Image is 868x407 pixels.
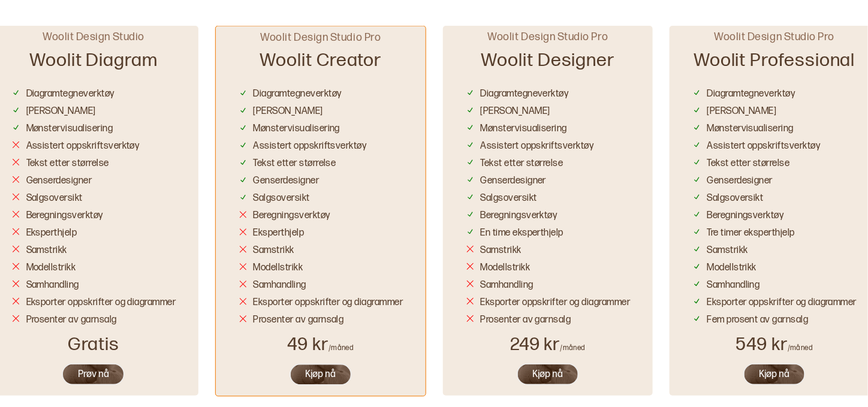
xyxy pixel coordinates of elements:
div: Eksperthjelp [26,227,77,240]
div: Diagramtegneverktøy [707,88,795,101]
div: Beregningsverktøy [254,210,330,223]
div: Samstrikk [254,245,294,258]
div: En time eksperthjelp [481,227,564,240]
div: Modellstrikk [481,262,531,275]
div: Mønstervisualisering [707,123,794,135]
div: 249 kr [510,333,586,357]
div: Woolit Professional [694,44,855,83]
button: Kjøp nå [517,363,579,385]
div: Samstrikk [481,245,522,257]
div: /måned [788,343,813,353]
div: Salgsoversikt [707,192,764,205]
div: Woolit Diagram [29,44,158,83]
div: Tekst etter størrelse [26,158,109,170]
div: Diagramtegneverktøy [26,88,114,101]
button: Kjøp nå [743,363,806,385]
div: [PERSON_NAME] [26,105,96,118]
div: Eksporter oppskrifter og diagrammer [26,297,176,309]
div: Tre timer eksperthjelp [707,227,795,240]
div: Genserdesigner [481,175,547,188]
div: Woolit Design Studio Pro [488,30,608,44]
div: Modellstrikk [707,262,757,275]
div: Samstrikk [707,245,748,257]
div: Beregningsverktøy [707,210,784,222]
div: Assistert oppskriftsverktøy [707,140,821,153]
div: Beregningsverktøy [26,210,103,222]
div: Diagramtegneverktøy [254,89,342,101]
div: Tekst etter størrelse [707,158,790,170]
div: Gratis [68,333,120,357]
div: Samstrikk [26,245,67,257]
div: Prosenter av garnsalg [254,315,344,327]
div: Woolit Design Studio Pro [715,30,835,44]
div: Eksporter oppskrifter og diagrammer [707,297,857,309]
div: [PERSON_NAME] [707,105,777,118]
div: Eksporter oppskrifter og diagrammer [254,297,403,310]
div: Modellstrikk [26,262,76,275]
div: /måned [560,343,586,353]
div: Mønstervisualisering [254,123,340,136]
div: Diagramtegneverktøy [481,88,569,101]
div: Samhandling [26,279,79,292]
div: Beregningsverktøy [481,210,557,222]
div: Assistert oppskriftsverktøy [254,141,367,153]
div: Genserdesigner [254,176,320,188]
div: Salgsoversikt [254,193,310,206]
div: Modellstrikk [254,263,303,275]
div: Woolit Design Studio Pro [261,31,381,44]
div: Salgsoversikt [481,192,537,205]
div: Assistert oppskriftsverktøy [481,140,594,153]
div: 549 kr [736,333,813,357]
div: /måned [328,344,354,354]
button: Prøv nå [62,363,125,385]
button: Kjøp nå [290,364,352,386]
div: Assistert oppskriftsverktøy [26,140,140,153]
div: Eksporter oppskrifter og diagrammer [481,297,631,309]
div: [PERSON_NAME] [481,105,550,118]
div: Genserdesigner [26,175,92,188]
div: Samhandling [254,280,306,293]
div: Prosenter av garnsalg [481,314,571,327]
div: Woolit Designer [481,44,615,83]
div: Fem prosent av garnsalg [707,314,809,327]
div: Salgsoversikt [26,192,83,205]
div: Samhandling [481,279,534,292]
div: Tekst etter størrelse [254,158,336,171]
div: Prosenter av garnsalg [26,314,117,327]
div: Eksperthjelp [254,228,305,240]
div: Woolit Design Studio [43,30,144,44]
div: Samhandling [707,279,760,292]
div: Tekst etter størrelse [481,158,563,170]
div: Mønstervisualisering [26,123,113,135]
div: Mønstervisualisering [481,123,568,135]
div: 49 kr [288,333,354,357]
div: Genserdesigner [707,175,773,188]
div: Woolit Creator [260,45,381,84]
div: [PERSON_NAME] [254,106,323,119]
